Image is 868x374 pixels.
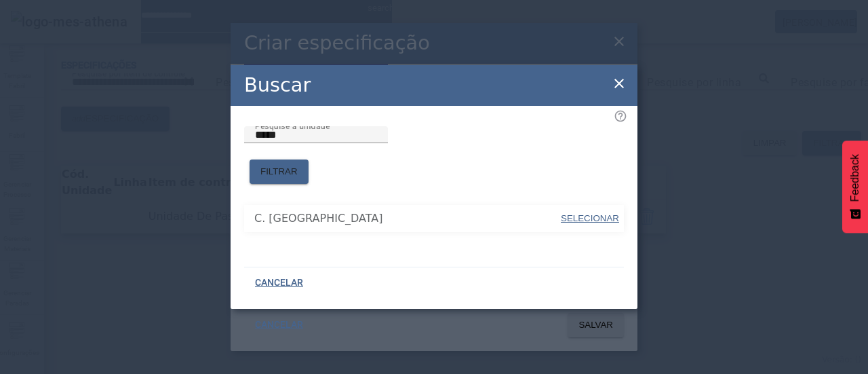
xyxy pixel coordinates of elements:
span: C. [GEOGRAPHIC_DATA] [254,210,559,227]
button: FILTRAR [250,160,309,184]
span: CANCELAR [255,276,303,290]
span: CANCELAR [255,318,303,332]
span: FILTRAR [260,165,298,179]
h2: Buscar [244,71,311,100]
button: CANCELAR [244,313,314,337]
button: Feedback - Mostrar pesquisa [842,141,868,233]
button: SALVAR [568,313,624,337]
span: SALVAR [578,318,613,332]
span: Feedback [849,154,861,202]
button: SELECIONAR [559,206,620,231]
mat-label: Pesquise a unidade [255,121,330,130]
span: SELECIONAR [561,213,619,223]
button: CANCELAR [244,271,314,295]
